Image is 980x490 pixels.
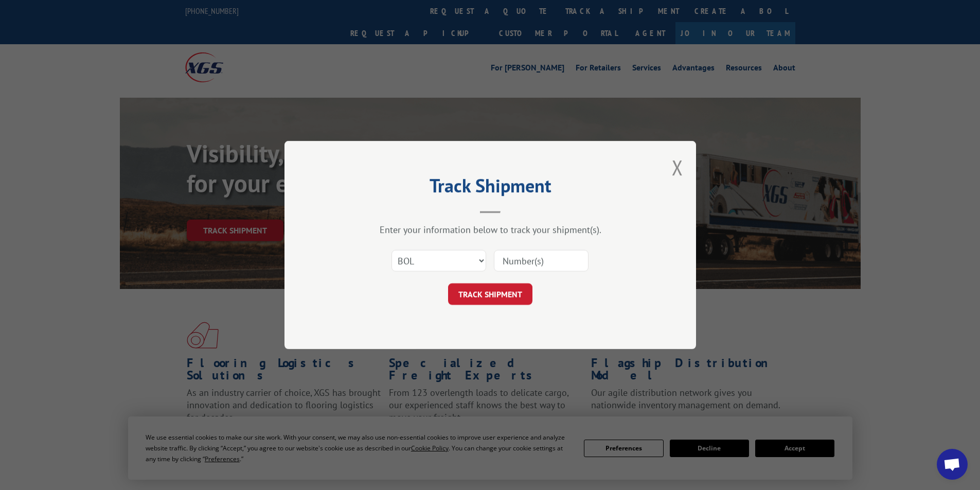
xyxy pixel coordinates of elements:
[336,224,645,235] div: Enter your information below to track your shipment(s).
[937,449,968,480] a: Open chat
[494,250,589,271] input: Number(s)
[336,178,645,198] h2: Track Shipment
[672,154,683,181] button: Close modal
[448,283,532,305] button: TRACK SHIPMENT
